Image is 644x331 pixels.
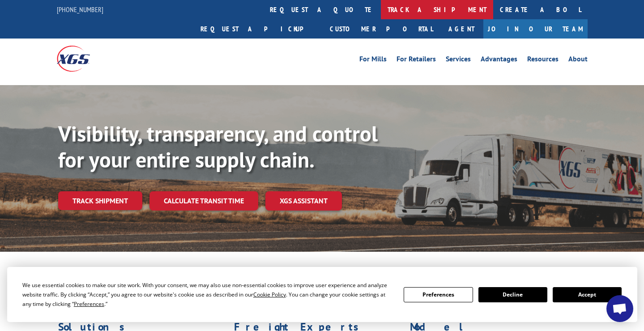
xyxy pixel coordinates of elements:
[483,19,588,39] a: Join Our Team
[58,120,378,173] b: Visibility, transparency, and control for your entire supply chain.
[194,19,323,39] a: Request a pickup
[74,300,104,308] span: Preferences
[359,56,387,65] a: For Mills
[265,191,342,211] a: XGS ASSISTANT
[7,267,637,322] div: Cookie Consent Prompt
[397,56,436,65] a: For Retailers
[446,56,471,65] a: Services
[606,295,633,322] div: Open chat
[478,287,547,302] button: Decline
[527,56,559,65] a: Resources
[568,56,588,65] a: About
[58,191,142,210] a: Track shipment
[323,19,439,39] a: Customer Portal
[57,5,103,14] a: [PHONE_NUMBER]
[253,291,286,298] span: Cookie Policy
[22,280,393,309] div: We use essential cookies to make our site work. With your consent, we may also use non-essential ...
[404,287,473,302] button: Preferences
[481,56,517,65] a: Advantages
[553,287,622,302] button: Accept
[149,191,258,211] a: Calculate transit time
[439,19,483,39] a: Agent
